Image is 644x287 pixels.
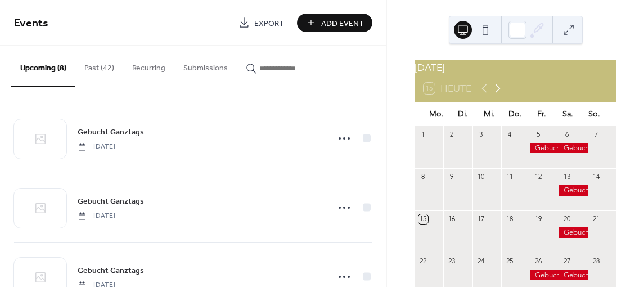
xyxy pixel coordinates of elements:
div: 13 [562,172,572,182]
div: Mi. [476,102,502,125]
div: 5 [534,129,543,139]
div: Mo. [424,102,450,125]
div: 27 [562,257,572,266]
div: 26 [534,257,543,266]
div: 19 [534,214,543,224]
div: 10 [476,172,485,182]
div: 4 [505,129,514,139]
a: Export [230,14,292,32]
button: Past (42) [75,46,123,86]
div: 18 [505,214,514,224]
div: 16 [447,214,457,224]
span: Gebucht Ganztags [78,265,144,277]
button: Add Event [297,14,372,32]
div: Gebucht Ganztags [559,185,587,195]
span: Export [254,17,284,29]
div: 24 [476,257,485,266]
span: Gebucht Ganztags [78,196,144,208]
div: 9 [447,172,457,182]
span: Add Event [321,17,364,29]
div: 12 [534,172,543,182]
a: Gebucht Ganztags [78,264,144,277]
div: 23 [447,257,457,266]
div: 17 [476,214,485,224]
span: [DATE] [78,142,115,152]
div: 28 [591,257,601,266]
div: Di. [450,102,476,125]
div: 14 [591,172,601,182]
div: 20 [562,214,572,224]
div: 1 [418,129,428,139]
div: Gebucht Ganztags [559,143,587,153]
div: [DATE] [415,60,616,75]
div: Gebucht Ganztags [530,270,559,280]
div: 3 [476,129,485,139]
div: Gebucht Ganztags [559,270,587,280]
a: Gebucht Ganztags [78,195,144,208]
span: Gebucht Ganztags [78,127,144,138]
a: Gebucht Ganztags [78,125,144,138]
div: 8 [418,172,428,182]
div: Gebucht Ganztags [559,227,587,237]
div: Gebucht Ganztags [530,143,559,153]
div: 6 [562,129,572,139]
div: 15 [418,214,428,224]
div: 25 [505,257,514,266]
button: Upcoming (8) [11,46,75,87]
span: Events [14,12,48,34]
div: Sa. [555,102,582,125]
div: 2 [447,129,457,139]
div: Do. [502,102,529,125]
div: 7 [591,129,601,139]
button: Recurring [123,46,174,86]
button: Submissions [174,46,237,86]
div: 21 [591,214,601,224]
div: So. [581,102,607,125]
span: [DATE] [78,211,115,221]
div: Fr. [529,102,555,125]
div: 11 [505,172,514,182]
div: 22 [418,257,428,266]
